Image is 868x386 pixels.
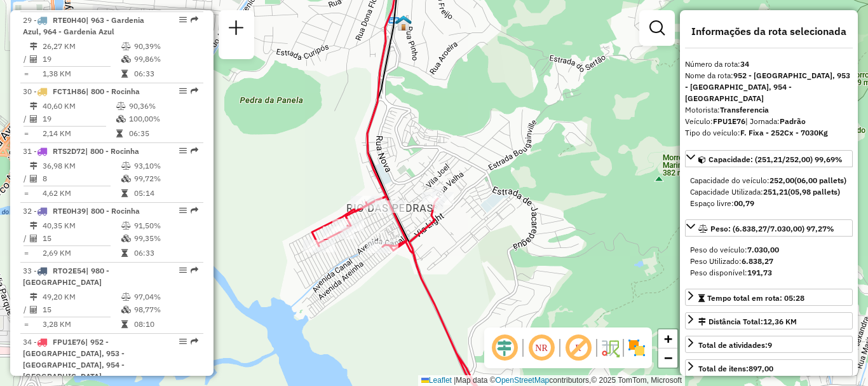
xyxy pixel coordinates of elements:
span: | Jornada: [745,116,806,126]
td: 40,35 KM [42,219,121,232]
span: Tempo total em rota: 05:28 [707,293,804,303]
td: = [23,247,29,259]
td: 100,00% [128,113,198,125]
td: 3,28 KM [42,318,121,331]
i: Total de Atividades [30,55,37,63]
i: Total de Atividades [30,306,37,314]
i: % de utilização da cubagem [121,235,131,242]
strong: Padrão [780,116,806,126]
div: Nome da rota: [685,70,853,104]
td: 90,36% [128,100,198,113]
span: + [664,331,672,347]
div: Tipo do veículo: [685,127,853,139]
strong: 9 [768,340,772,350]
td: 93,10% [133,160,198,172]
strong: 6.838,27 [742,256,773,266]
div: Capacidade Utilizada: [690,186,848,198]
div: Peso disponível: [690,267,848,279]
a: OpenStreetMap [496,376,550,385]
div: Peso Utilizado: [690,256,848,267]
td: 15 [42,303,121,316]
strong: Transferencia [720,105,769,114]
strong: 251,21 [763,187,788,196]
div: Motorista: [685,104,853,116]
div: Total de itens: [698,363,773,375]
a: Total de itens:897,00 [685,359,853,376]
span: 31 - [23,146,139,156]
td: 97,04% [133,291,198,303]
span: | 800 - Rocinha [86,206,140,216]
i: % de utilização da cubagem [121,175,131,183]
td: = [23,127,29,140]
i: Distância Total [30,222,37,230]
td: 1,38 KM [42,67,121,80]
div: Distância Total: [698,316,797,327]
span: Peso: (6.838,27/7.030,00) 97,27% [710,224,834,233]
i: Tempo total em rota [116,130,123,137]
span: Ocultar NR [526,333,557,363]
td: 40,60 KM [42,100,116,113]
span: Capacidade: (251,21/252,00) 99,69% [709,155,843,164]
em: Opções [179,147,187,155]
span: Peso do veículo: [690,245,779,254]
strong: (05,98 pallets) [788,187,840,196]
em: Opções [179,207,187,214]
i: Total de Atividades [30,175,37,183]
em: Opções [179,338,187,345]
td: 06:35 [128,127,198,140]
img: CrossDoking [395,15,412,31]
i: % de utilização do peso [121,222,131,230]
td: 05:14 [133,187,198,200]
td: / [23,172,29,185]
i: Total de Atividades [30,235,37,242]
span: RTO2E54 [53,266,86,275]
strong: 897,00 [749,364,773,373]
i: Tempo total em rota [121,321,128,328]
td: 8 [42,172,121,185]
td: 15 [42,232,121,245]
a: Nova sessão e pesquisa [224,15,249,44]
i: Tempo total em rota [121,70,128,78]
span: 12,36 KM [763,317,797,326]
td: 2,14 KM [42,127,116,140]
i: Tempo total em rota [121,249,128,257]
td: 19 [42,113,116,125]
em: Opções [179,266,187,274]
a: Exibir filtros [644,15,670,41]
a: Zoom in [658,329,677,348]
div: Número da rota: [685,59,853,70]
td: / [23,232,29,245]
strong: F. Fixa - 252Cx - 7030Kg [740,128,828,137]
span: RTE0H40 [53,15,86,25]
td: = [23,67,29,80]
span: | 963 - Gardenia Azul, 964 - Gardenia Azul [23,15,144,36]
td: 26,27 KM [42,40,121,53]
td: 98,77% [133,303,198,316]
span: 32 - [23,206,140,216]
span: FPU1E76 [53,337,85,347]
em: Rota exportada [191,207,198,214]
strong: 00,79 [734,198,754,208]
td: 08:10 [133,318,198,331]
i: Total de Atividades [30,115,37,123]
i: % de utilização da cubagem [116,115,126,123]
i: Distância Total [30,162,37,170]
a: Zoom out [658,348,677,368]
i: % de utilização do peso [121,293,131,301]
em: Opções [179,16,187,24]
em: Rota exportada [191,87,198,95]
td: = [23,187,29,200]
strong: 952 - [GEOGRAPHIC_DATA], 953 - [GEOGRAPHIC_DATA], 954 - [GEOGRAPHIC_DATA] [685,71,850,103]
strong: 191,73 [747,268,772,277]
em: Rota exportada [191,266,198,274]
h4: Informações da rota selecionada [685,25,853,38]
div: Capacidade do veículo: [690,175,848,186]
i: % de utilização do peso [121,43,131,50]
i: % de utilização do peso [121,162,131,170]
span: | 980 - [GEOGRAPHIC_DATA] [23,266,109,287]
i: Tempo total em rota [121,190,128,197]
td: 06:33 [133,247,198,259]
td: 99,72% [133,172,198,185]
a: Distância Total:12,36 KM [685,312,853,329]
span: Ocultar deslocamento [489,333,520,363]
